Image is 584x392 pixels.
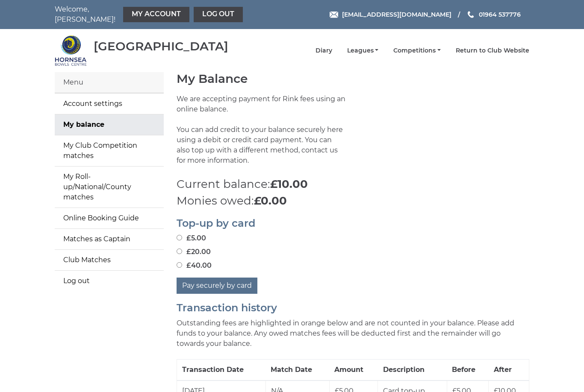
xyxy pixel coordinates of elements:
[55,135,164,166] a: My Club Competition matches
[456,47,529,55] a: Return to Club Website
[393,47,441,55] a: Competitions
[177,247,211,257] label: £20.00
[177,262,182,268] input: £40.00
[55,4,245,25] nav: Welcome, [PERSON_NAME]!
[329,359,378,380] th: Amount
[55,35,87,67] img: Hornsea Bowls Centre
[177,233,206,243] label: £5.00
[177,260,212,271] label: £40.00
[330,10,451,19] a: Email [EMAIL_ADDRESS][DOMAIN_NAME]
[347,47,379,55] a: Leagues
[177,302,529,313] h2: Transaction history
[316,47,332,55] a: Diary
[479,11,521,18] span: 01964 537776
[254,194,287,208] strong: £0.00
[55,208,164,228] a: Online Booking Guide
[489,359,529,380] th: After
[55,229,164,249] a: Matches as Captain
[55,271,164,291] a: Log out
[466,10,521,19] a: Phone us 01964 537776
[177,235,182,240] input: £5.00
[270,177,308,191] strong: £10.00
[123,7,189,22] a: My Account
[55,250,164,270] a: Club Matches
[177,176,529,193] p: Current balance:
[194,7,243,22] a: Log out
[55,72,164,93] div: Menu
[177,278,257,294] button: Pay securely by card
[265,359,329,380] th: Match Date
[55,167,164,208] a: My Roll-up/National/County matches
[330,12,338,18] img: Email
[342,11,451,18] span: [EMAIL_ADDRESS][DOMAIN_NAME]
[468,11,474,18] img: Phone us
[55,94,164,114] a: Account settings
[177,94,347,176] p: We are accepting payment for Rink fees using an online balance. You can add credit to your balanc...
[177,318,529,349] p: Outstanding fees are highlighted in orange below and are not counted in your balance. Please add ...
[94,40,228,53] div: [GEOGRAPHIC_DATA]
[177,193,529,209] p: Monies owed:
[177,72,529,85] h1: My Balance
[177,218,529,229] h2: Top-up by card
[378,359,447,380] th: Description
[447,359,488,380] th: Before
[55,114,164,135] a: My balance
[177,359,266,380] th: Transaction Date
[177,249,182,254] input: £20.00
